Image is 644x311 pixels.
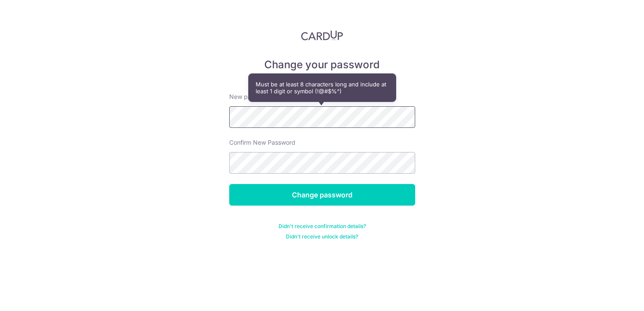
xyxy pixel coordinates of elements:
img: CardUp Logo [301,30,343,41]
label: New password [229,92,272,101]
a: Didn't receive unlock details? [286,233,358,240]
a: Didn't receive confirmation details? [279,223,366,230]
div: Must be at least 8 characters long and include at least 1 digit or symbol (!@#$%^) [249,74,396,102]
h5: Change your password [229,58,415,72]
input: Change password [229,184,415,206]
label: Confirm New Password [229,138,295,147]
